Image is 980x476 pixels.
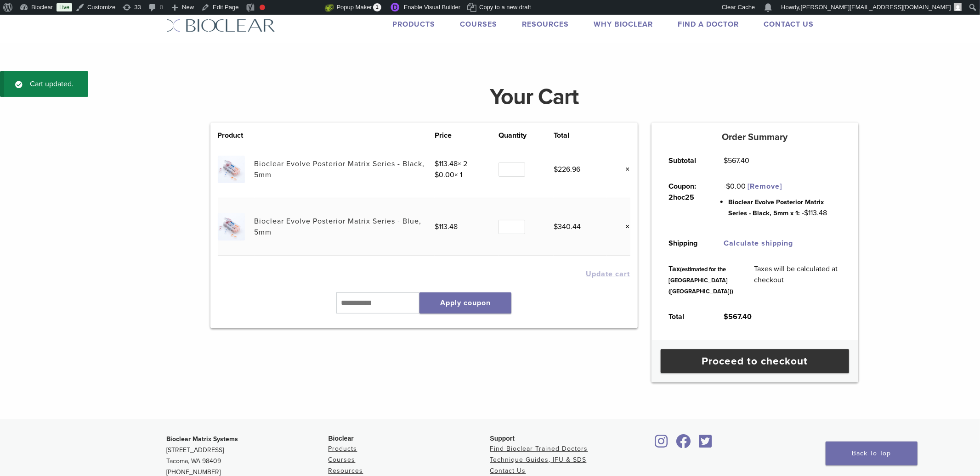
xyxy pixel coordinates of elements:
[435,159,467,168] span: × 2
[522,20,569,29] a: Resources
[554,130,607,141] th: Total
[57,3,72,11] a: Live
[678,20,739,29] a: Find A Doctor
[490,467,526,475] a: Contact Us
[435,159,439,168] span: $
[726,182,730,191] span: $
[554,222,581,231] bdi: 340.44
[658,304,714,330] th: Total
[490,456,587,464] a: Technique Guides, IFU & SDS
[393,20,436,29] a: Products
[801,4,951,11] span: [PERSON_NAME][EMAIL_ADDRESS][DOMAIN_NAME]
[166,19,275,32] img: Bioclear
[554,165,558,174] span: $
[167,435,238,443] strong: Bioclear Matrix Systems
[498,130,554,141] th: Quantity
[329,445,357,453] a: Products
[255,217,422,237] a: Bioclear Evolve Posterior Matrix Series - Blue, 5mm
[744,256,851,304] td: Taxes will be calculated at checkout
[696,440,715,449] a: Bioclear
[554,165,580,174] bdi: 226.96
[419,292,511,314] button: Apply coupon
[724,312,752,321] bdi: 567.40
[728,198,824,217] span: Bioclear Evolve Posterior Matrix Series - Black, 5mm x 1:
[554,222,558,231] span: $
[651,132,858,143] h5: Order Summary
[594,20,653,29] a: Why Bioclear
[764,20,814,29] a: Contact Us
[724,239,793,248] a: Calculate shipping
[726,182,746,191] span: 0.00
[658,148,714,174] th: Subtotal
[826,442,918,465] a: Back To Top
[748,182,782,191] a: Remove 2hoc25 coupon
[658,174,714,230] th: Coupon: 2hoc25
[218,130,255,141] th: Product
[435,222,458,231] bdi: 113.48
[804,208,808,218] span: $
[586,270,630,278] button: Update cart
[435,130,498,141] th: Price
[724,312,728,321] span: $
[329,467,363,475] a: Resources
[255,159,425,179] a: Bioclear Evolve Posterior Matrix Series - Black, 5mm
[673,440,694,449] a: Bioclear
[218,156,245,183] img: Bioclear Evolve Posterior Matrix Series - Black, 5mm
[618,221,630,233] a: Remove this item
[658,256,744,304] th: Tax
[490,435,515,442] span: Support
[661,349,849,373] a: Proceed to checkout
[260,5,265,10] div: Focus keyphrase not set
[724,156,749,165] bdi: 567.40
[435,170,454,179] bdi: 0.00
[668,266,733,295] small: (estimated for the [GEOGRAPHIC_DATA] ([GEOGRAPHIC_DATA]))
[714,174,851,230] td: -
[329,456,356,464] a: Courses
[218,213,245,240] img: Bioclear Evolve Posterior Matrix Series - Blue, 5mm
[373,3,381,11] span: 1
[652,440,671,449] a: Bioclear
[435,222,439,231] span: $
[460,20,498,29] a: Courses
[802,208,827,218] span: - 113.48
[724,156,728,165] span: $
[435,170,462,179] span: × 1
[329,435,354,442] span: Bioclear
[435,170,439,179] span: $
[273,2,325,13] img: Views over 48 hours. Click for more Jetpack Stats.
[618,163,630,175] a: Remove this item
[658,230,714,256] th: Shipping
[204,86,865,108] h1: Your Cart
[490,445,588,453] a: Find Bioclear Trained Doctors
[435,159,458,168] bdi: 113.48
